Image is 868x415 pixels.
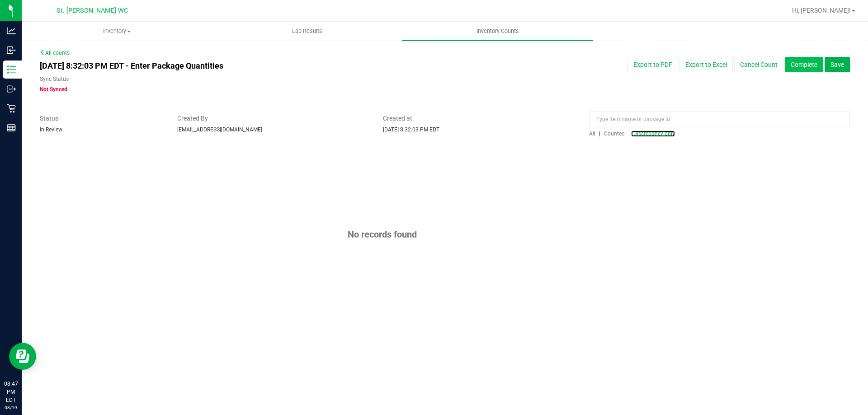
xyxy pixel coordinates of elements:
[464,27,531,35] span: Inventory Counts
[602,131,628,137] a: Counted
[383,114,576,123] span: Created at
[22,27,212,35] span: Inventory
[679,57,733,72] button: Export to Excel
[589,131,599,137] a: All
[604,131,625,137] span: Counted
[7,104,16,113] inline-svg: Retail
[628,131,630,137] span: |
[280,27,335,35] span: Lab Results
[40,75,69,83] label: Sync Status
[212,22,402,41] a: Lab Results
[589,131,595,137] span: All
[40,50,70,56] a: All counts
[4,404,18,411] p: 08/19
[830,61,844,68] span: Save
[589,112,850,127] input: Type item name or package id
[792,7,851,14] span: Hi, [PERSON_NAME]!
[402,22,593,41] a: Inventory Counts
[7,46,16,55] inline-svg: Inbound
[7,123,16,132] inline-svg: Reports
[7,65,16,74] inline-svg: Inventory
[383,126,439,133] span: [DATE] 8:32:03 PM EDT
[177,126,262,133] span: [EMAIL_ADDRESS][DOMAIN_NAME]
[4,380,18,404] p: 08:47 PM EDT
[7,26,16,35] inline-svg: Analytics
[785,57,823,72] button: Complete
[40,86,67,93] span: Not Synced
[57,7,128,14] span: St. [PERSON_NAME] WC
[9,343,36,370] iframe: Resource center
[627,57,678,72] button: Export to PDF
[734,57,783,72] button: Cancel Count
[348,229,417,240] span: No records found
[631,131,675,137] a: Discrepancy only
[599,131,600,137] span: |
[7,84,16,93] inline-svg: Outbound
[177,114,370,123] span: Created By
[40,61,507,70] h4: [DATE] 8:32:03 PM EDT - Enter Package Quantities
[825,57,850,72] button: Save
[40,126,62,133] span: In Review
[40,114,164,123] span: Status
[633,131,675,137] span: Discrepancy only
[22,22,212,41] a: Inventory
